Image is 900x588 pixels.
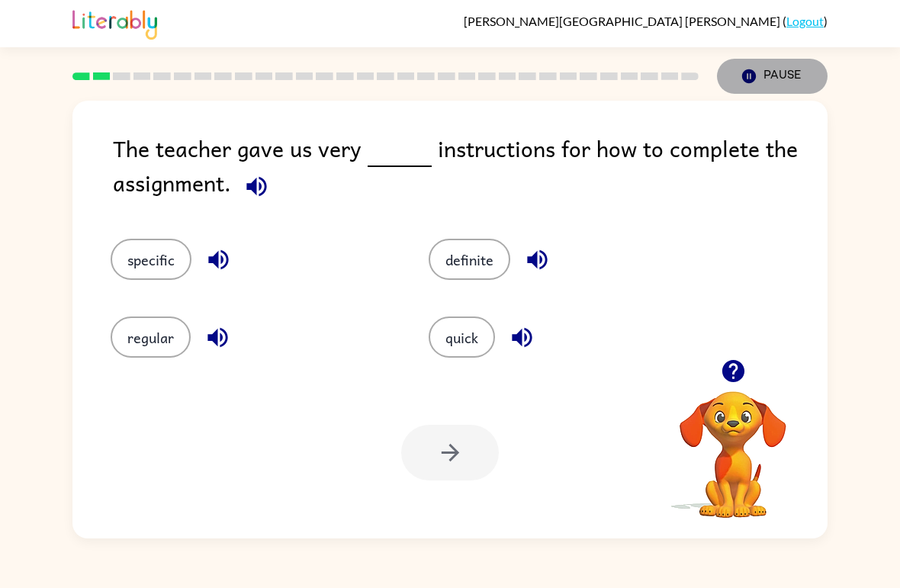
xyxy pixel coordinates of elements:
[657,368,809,520] video: Your browser must support playing .mp4 files to use Literably. Please try using another browser.
[429,316,495,358] button: quick
[111,239,191,280] button: specific
[429,239,510,280] button: definite
[717,59,828,94] button: Pause
[464,14,828,28] div: ( )
[786,14,824,28] a: Logout
[111,316,191,358] button: regular
[72,6,157,40] img: Literably
[113,131,828,208] div: The teacher gave us very instructions for how to complete the assignment.
[464,14,783,28] span: [PERSON_NAME][GEOGRAPHIC_DATA] [PERSON_NAME]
